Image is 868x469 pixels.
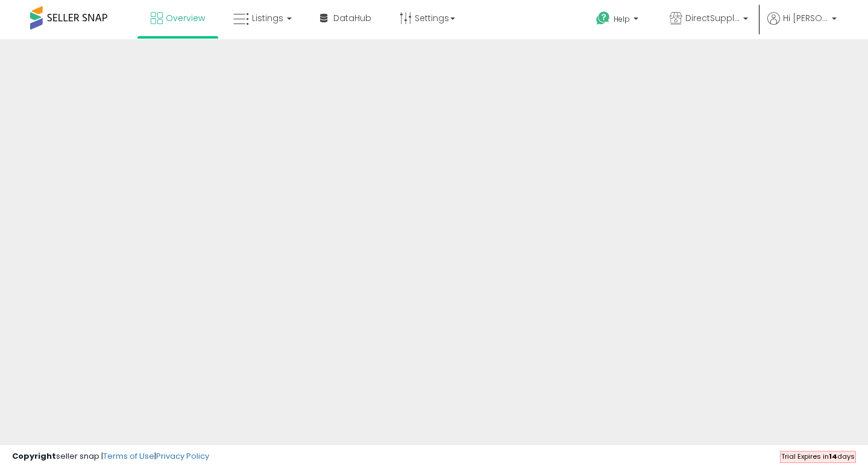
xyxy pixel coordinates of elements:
a: Hi [PERSON_NAME] [767,12,837,39]
span: DataHub [333,12,371,24]
i: Get Help [596,11,611,26]
a: Help [587,2,650,39]
span: Hi [PERSON_NAME] [783,12,828,24]
span: Trial Expires in days [781,452,855,461]
span: Listings [252,12,283,24]
div: seller snap | | [12,451,209,462]
span: Overview [166,12,205,24]
a: Terms of Use [103,450,154,462]
strong: Copyright [12,450,56,462]
span: Help [614,14,630,24]
span: DirectSupplyClub [685,12,740,24]
a: Privacy Policy [156,450,209,462]
b: 14 [829,452,837,461]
